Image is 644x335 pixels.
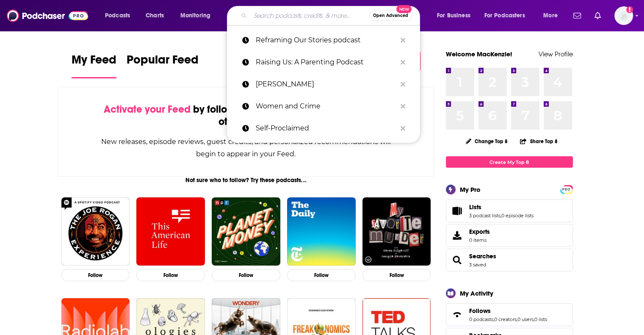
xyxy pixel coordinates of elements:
[469,237,490,243] span: 0 items
[533,316,534,322] span: ,
[227,95,420,117] a: Women and Crime
[520,133,558,150] button: Share Top 8
[561,186,572,193] span: PRO
[7,8,88,24] img: Podchaser - Follow, Share and Rate Podcasts
[469,316,493,322] a: 0 podcasts
[449,254,466,266] a: Searches
[61,269,130,281] button: Follow
[517,316,517,322] span: ,
[469,262,486,268] a: 3 saved
[227,73,420,95] a: [PERSON_NAME]
[469,252,496,260] a: Searches
[469,307,491,315] span: Follows
[127,53,199,78] a: Popular Feed
[61,197,130,266] img: The Joe Rogan Experience
[227,117,420,139] a: Self-Proclaimed
[446,199,573,222] span: Lists
[104,103,191,116] span: Activate your Feed
[250,9,369,22] input: Search podcasts, credits, & more...
[446,156,573,168] a: Create My Top 8
[256,29,396,51] p: Reframing Our Stories podcast
[72,53,116,72] span: My Feed
[469,307,547,315] a: Follows
[614,6,633,25] button: Show profile menu
[256,51,396,73] p: Raising Us: A Parenting Podcast
[369,11,412,21] button: Open AdvancedNew
[543,10,558,22] span: More
[72,53,116,78] a: My Feed
[493,316,494,322] span: ,
[105,10,130,22] span: Podcasts
[437,10,470,22] span: For Business
[235,6,428,25] div: Search podcasts, credits, & more...
[460,289,493,297] div: My Activity
[287,269,356,281] button: Follow
[469,228,490,235] span: Exports
[469,203,481,211] span: Lists
[227,51,420,73] a: Raising Us: A Parenting Podcast
[146,10,164,22] span: Charts
[570,8,584,23] a: Show notifications dropdown
[449,205,466,217] a: Lists
[287,197,356,266] img: The Daily
[212,197,280,266] img: Planet Money
[101,103,392,128] div: by following Podcasts, Creators, Lists, and other Users!
[591,8,604,23] a: Show notifications dropdown
[212,269,280,281] button: Follow
[174,9,221,22] button: open menu
[501,213,533,219] a: 0 episode lists
[446,50,512,58] a: Welcome MacKenzie!
[136,269,205,281] button: Follow
[140,9,169,22] a: Charts
[180,10,210,22] span: Monitoring
[446,224,573,247] a: Exports
[484,10,525,22] span: For Podcasters
[101,136,392,160] div: New releases, episode reviews, guest credits, and personalized recommendations will begin to appe...
[614,6,633,25] span: Logged in as MackenzieCollier
[469,213,500,219] a: 3 podcast lists
[256,117,396,139] p: Self-Proclaimed
[539,50,573,58] a: View Profile
[561,186,572,192] a: PRO
[446,303,573,326] span: Follows
[256,95,396,117] p: Women and Crime
[626,6,633,13] svg: Add a profile image
[373,14,408,18] span: Open Advanced
[449,230,466,241] span: Exports
[500,213,501,219] span: ,
[534,316,547,322] a: 0 lists
[460,185,481,194] div: My Pro
[362,197,431,266] img: My Favorite Murder with Karen Kilgariff and Georgia Hardstark
[449,309,466,321] a: Follows
[479,9,537,22] button: open menu
[537,9,568,22] button: open menu
[227,29,420,51] a: Reframing Our Stories podcast
[431,9,481,22] button: open menu
[256,73,396,95] p: amanda montell
[517,316,533,322] a: 0 users
[136,197,205,266] img: This American Life
[127,53,199,72] span: Popular Feed
[396,5,412,13] span: New
[362,269,431,281] button: Follow
[58,177,434,184] div: Not sure who to follow? Try these podcasts...
[99,9,141,22] button: open menu
[494,316,517,322] a: 0 creators
[469,203,533,211] a: Lists
[461,136,513,147] button: Change Top 8
[446,249,573,271] span: Searches
[614,6,633,25] img: User Profile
